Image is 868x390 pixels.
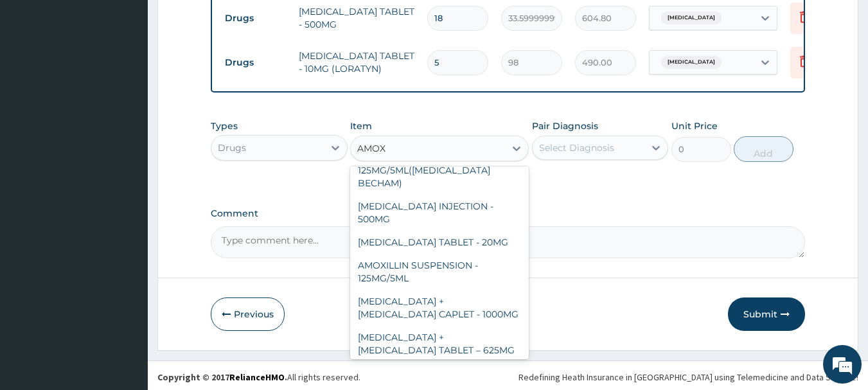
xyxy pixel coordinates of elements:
[350,231,529,254] div: [MEDICAL_DATA] TABLET - 20MG
[518,371,858,384] div: Redefining Heath Insurance in [GEOGRAPHIC_DATA] using Telemedicine and Data Science!
[157,371,287,383] strong: Copyright © 2017 .
[75,114,177,244] span: We're online!
[211,121,238,132] label: Types
[532,120,598,132] label: Pair Diagnosis
[350,326,529,375] div: [MEDICAL_DATA] + [MEDICAL_DATA] TABLET – 625MG ([MEDICAL_DATA])
[211,297,285,331] button: Previous
[539,141,614,154] div: Select Diagnosis
[218,51,292,75] td: Drugs
[661,56,722,69] span: [MEDICAL_DATA]
[661,12,722,24] span: [MEDICAL_DATA]
[24,64,52,96] img: d_794563401_company_1708531726252_794563401
[350,254,529,290] div: AMOXILLIN SUSPENSION - 125MG/5ML
[728,297,805,331] button: Submit
[6,256,245,301] textarea: Type your message and hit 'Enter'
[67,72,216,89] div: Chat with us now
[292,43,421,82] td: [MEDICAL_DATA] TABLET - 10MG (LORATYN)
[211,6,242,37] div: Minimize live chat window
[229,371,285,383] a: RelianceHMO
[734,136,793,162] button: Add
[350,195,529,231] div: [MEDICAL_DATA] INJECTION - 500MG
[350,146,529,195] div: AMOXILLIN SUSPENSION - 125MG/5ML([MEDICAL_DATA] BECHAM)
[218,141,246,154] div: Drugs
[350,120,372,132] label: Item
[350,290,529,326] div: [MEDICAL_DATA] + [MEDICAL_DATA] CAPLET - 1000MG
[211,208,806,219] label: Comment
[671,120,718,132] label: Unit Price
[218,6,292,30] td: Drugs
